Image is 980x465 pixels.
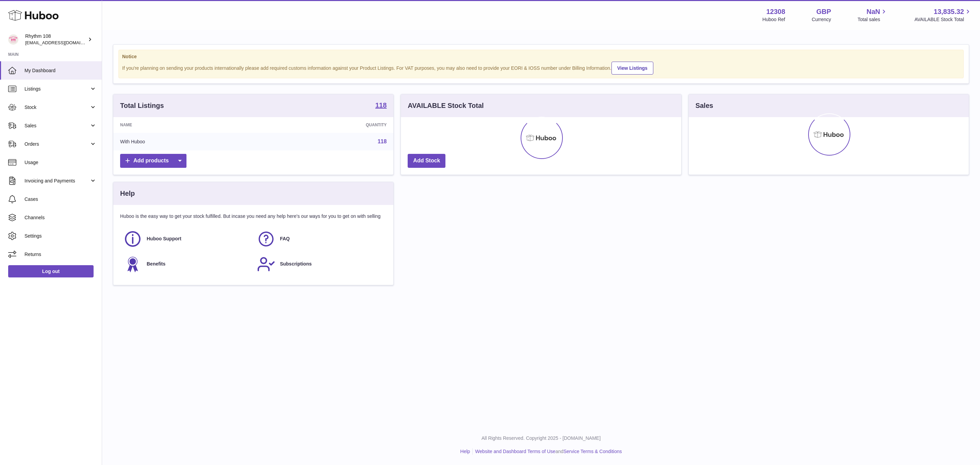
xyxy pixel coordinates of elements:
span: [EMAIL_ADDRESS][DOMAIN_NAME] [25,40,100,45]
strong: 12308 [766,7,785,16]
span: Subscriptions [280,261,312,267]
strong: 118 [375,102,387,109]
td: With Huboo [113,133,261,150]
img: orders@rhythm108.com [8,34,18,45]
a: Benefits [124,255,250,273]
div: Huboo Ref [763,16,785,23]
h3: Help [120,189,135,198]
span: Huboo Support [147,236,181,242]
span: Settings [24,233,97,239]
span: My Dashboard [24,67,97,74]
a: Website and Dashboard Terms of Use [475,449,555,454]
span: Listings [24,86,89,92]
span: Cases [24,196,97,203]
a: 118 [378,139,387,144]
p: Huboo is the easy way to get your stock fulfilled. But incase you need any help here's our ways f... [120,213,387,220]
a: NaN Total sales [857,7,888,23]
strong: GBP [816,7,831,16]
li: and [473,448,622,455]
p: All Rights Reserved. Copyright 2025 - [DOMAIN_NAME] [108,435,975,442]
span: Stock [24,104,89,111]
a: Service Terms & Conditions [563,449,622,454]
th: Quantity [261,117,393,133]
div: If you're planning on sending your products internationally please add required customs informati... [122,61,960,75]
th: Name [113,117,261,133]
a: View Listings [611,62,653,75]
a: Add products [120,154,186,168]
a: Add Stock [408,154,445,168]
span: Sales [24,123,89,129]
a: Subscriptions [257,255,383,273]
span: AVAILABLE Stock Total [914,16,972,23]
h3: Sales [696,101,713,110]
span: Invoicing and Payments [24,178,89,184]
span: NaN [866,7,880,16]
span: Returns [24,251,97,258]
a: 118 [375,102,387,110]
h3: AVAILABLE Stock Total [408,101,484,110]
a: Help [460,449,470,454]
div: Rhythm 108 [25,33,86,46]
span: Usage [24,159,97,166]
h3: Total Listings [120,101,164,110]
span: Benefits [147,261,165,267]
a: Log out [8,265,94,277]
strong: Notice [122,53,960,60]
span: Orders [24,141,89,147]
a: Huboo Support [124,230,250,248]
a: FAQ [257,230,383,248]
a: 13,835.32 AVAILABLE Stock Total [914,7,972,23]
span: Total sales [857,16,888,23]
span: FAQ [280,236,290,242]
span: Channels [24,214,97,221]
div: Currency [812,16,831,23]
span: 13,835.32 [934,7,964,16]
